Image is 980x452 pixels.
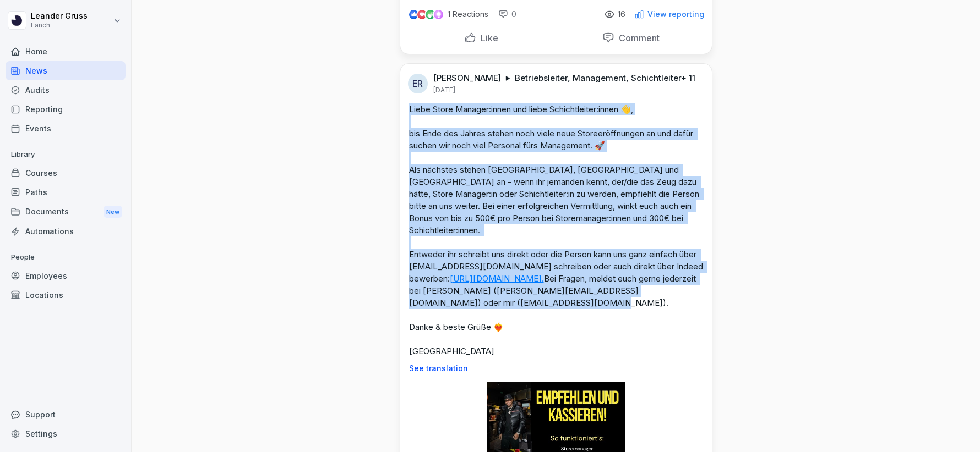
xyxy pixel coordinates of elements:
[6,266,126,285] a: Employees
[418,10,426,19] img: love
[6,405,126,424] div: Support
[498,9,516,20] div: 0
[31,21,88,29] p: Lanch
[618,10,625,19] p: 16
[6,119,126,138] a: Events
[6,202,126,222] a: DocumentsNew
[104,206,122,218] div: New
[409,10,418,19] img: like
[6,424,126,443] a: Settings
[6,285,126,305] a: Locations
[450,273,544,284] a: [URL][DOMAIN_NAME].
[476,32,498,43] p: Like
[6,249,126,266] p: People
[6,222,126,241] a: Automations
[647,10,704,19] p: View reporting
[433,86,455,95] p: [DATE]
[409,364,703,373] p: See translation
[6,163,126,183] a: Courses
[6,146,126,163] p: Library
[409,103,703,357] p: Liebe Store Manager:innen und liebe Schichtleiter:innen 👋, bis Ende des Jahres stehen noch viele ...
[433,73,501,84] p: [PERSON_NAME]
[515,73,695,84] p: Betriebsleiter, Management, Schichtleiter + 11
[31,12,88,21] p: Leander Gruss
[6,80,126,100] a: Audits
[448,10,488,19] p: 1 Reactions
[6,202,126,222] div: Documents
[434,9,443,19] img: inspiring
[6,42,126,61] a: Home
[6,183,126,202] a: Paths
[614,32,660,43] p: Comment
[6,100,126,119] a: Reporting
[408,74,428,93] div: ER
[6,61,126,80] a: News
[426,10,435,19] img: celebrate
